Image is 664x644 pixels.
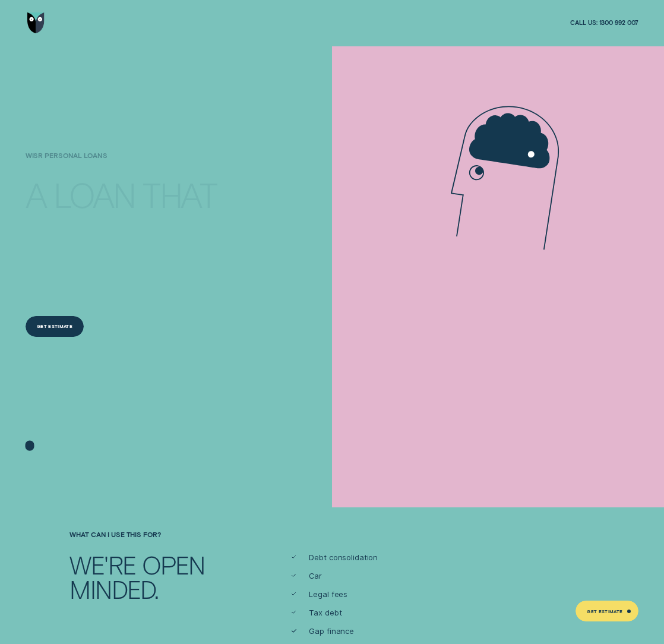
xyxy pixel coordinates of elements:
[26,178,46,210] div: A
[143,178,216,210] div: THAT
[309,589,347,599] span: Legal fees
[309,626,354,636] span: Gap finance
[599,19,639,27] span: 1300 992 007
[53,178,135,210] div: LOAN
[26,316,84,337] a: Get Estimate
[576,601,638,621] a: Get Estimate
[26,151,225,173] h1: Wisr Personal Loans
[309,553,378,563] span: Debt consolidation
[309,608,342,618] span: Tax debt
[27,12,45,33] img: Wisr
[66,553,244,602] div: We're open minded.
[570,19,638,27] a: Call us:1300 992 007
[66,531,244,539] div: What can I use this for?
[570,19,597,27] span: Call us:
[309,571,322,581] span: Car
[26,164,225,260] h4: A LOAN THAT PUTS YOU IN CONTROL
